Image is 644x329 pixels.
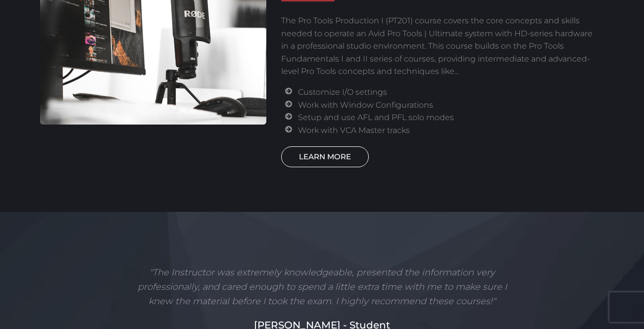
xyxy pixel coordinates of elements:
[298,124,596,137] li: Work with VCA Master tracks
[125,265,520,308] p: "The Instructor was extremely knowledgeable, presented the information very professionally, and c...
[298,86,596,99] li: Customize I/O settings
[281,146,369,167] a: LEARN MORE
[298,111,596,124] li: Setup and use AFL and PFL solo modes
[298,99,596,112] li: Work with Window Configurations
[281,14,597,78] p: The Pro Tools Production I (PT201) course covers the core concepts and skills needed to operate a...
